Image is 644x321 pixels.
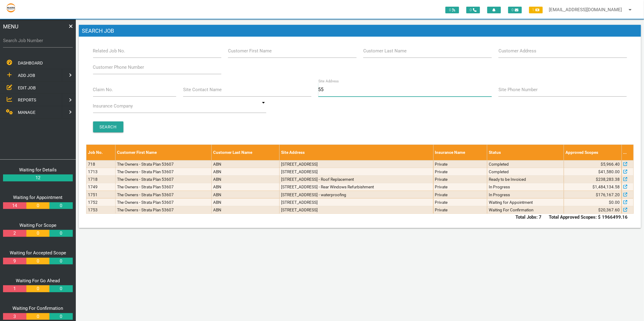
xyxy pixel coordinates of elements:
td: ABN [212,176,280,183]
td: In Progress [487,183,564,191]
img: s3file [6,3,16,13]
span: MENU [3,22,18,31]
td: Private [433,176,487,183]
td: Private [433,206,487,214]
td: ABN [212,183,280,191]
span: $1,484,134.58 [593,184,620,190]
th: Job No. [86,145,116,160]
td: 1752 [86,198,116,206]
a: Waiting For Scope [19,223,56,228]
td: The Owners - Strata Plan 53607 [116,183,212,191]
a: 0 [26,202,49,209]
th: Customer Last Name [212,145,280,160]
td: 1751 [86,191,116,198]
a: 2 [3,230,26,237]
h1: Search Job [79,25,641,37]
label: Site Contact Name [183,86,222,93]
span: ADD JOB [18,73,35,78]
td: Private [433,191,487,198]
td: [STREET_ADDRESS] [280,206,433,214]
td: ABN [212,198,280,206]
span: $20,367.60 [599,207,620,213]
span: 0 [445,7,459,13]
a: Waiting For Confirmation [13,306,63,311]
th: Status [487,145,564,160]
td: The Owners - Strata Plan 53607 [116,160,212,168]
td: 1718 [86,176,116,183]
label: Customer Last Name [363,48,407,55]
a: 0 [26,313,49,320]
td: Private [433,168,487,175]
span: DASHBOARD [18,61,43,65]
td: [STREET_ADDRESS] [280,198,433,206]
span: $5,966.40 [601,161,620,167]
a: 0 [26,230,49,237]
a: 0 [49,258,72,265]
td: The Owners - Strata Plan 53607 [116,191,212,198]
td: ABN [212,191,280,198]
b: Total Approved Scopes: $ 1966499.16 [549,214,628,220]
a: Waiting for Accepted Scope [10,250,66,256]
td: [STREET_ADDRESS] - Rear Windows Refurbishment [280,183,433,191]
td: [STREET_ADDRESS] [280,160,433,168]
b: Total Jobs: 7 [515,214,542,220]
th: Insurance Name [433,145,487,160]
input: Search [93,121,123,132]
th: ... [622,145,633,160]
span: $176,167.20 [596,192,620,198]
span: MANAGE [18,110,35,115]
span: $0.00 [609,199,620,205]
td: Completed [487,160,564,168]
td: 1753 [86,206,116,214]
a: 0 [26,285,49,292]
span: 0 [466,7,480,13]
td: 1713 [86,168,116,175]
a: 0 [49,202,72,209]
label: Customer Phone Number [93,64,144,71]
span: $41,580.00 [599,169,620,175]
th: Site Address [280,145,433,160]
td: ABN [212,160,280,168]
a: 0 [49,230,72,237]
td: The Owners - Strata Plan 53607 [116,168,212,175]
a: Waiting for Appointment [13,195,63,200]
td: 1749 [86,183,116,191]
a: 0 [49,313,72,320]
td: Completed [487,168,564,175]
span: 0 [508,7,522,13]
td: ABN [212,206,280,214]
td: The Owners - Strata Plan 53607 [116,198,212,206]
td: In Progress [487,191,564,198]
label: Site Phone Number [498,86,538,93]
a: 0 [49,285,72,292]
label: Related Job No. [93,48,126,55]
span: 1 [529,7,543,13]
th: Approved Scopes [564,145,622,160]
td: [STREET_ADDRESS] - waterproofing [280,191,433,198]
td: The Owners - Strata Plan 53607 [116,206,212,214]
a: 14 [3,202,26,209]
td: Private [433,183,487,191]
td: 718 [86,160,116,168]
a: Waiting for Details [19,167,57,173]
td: Waiting for Appointment [487,198,564,206]
a: 1 [3,285,26,292]
a: 0 [26,258,49,265]
td: Ready to be Invoiced [487,176,564,183]
a: 3 [3,313,26,320]
label: Site Address [318,78,339,84]
a: Waiting For Go Ahead [16,278,60,283]
span: EDIT JOB [18,85,36,90]
label: Customer Address [498,48,536,55]
td: The Owners - Strata Plan 53607 [116,176,212,183]
label: Claim No. [93,86,113,93]
a: 12 [3,174,73,181]
a: 9 [3,258,26,265]
span: $238,283.38 [596,176,620,182]
td: Private [433,160,487,168]
td: [STREET_ADDRESS] [280,168,433,175]
th: Customer First Name [116,145,212,160]
td: [STREET_ADDRESS] - Roof Replacement [280,176,433,183]
span: REPORTS [18,98,36,102]
td: Private [433,198,487,206]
